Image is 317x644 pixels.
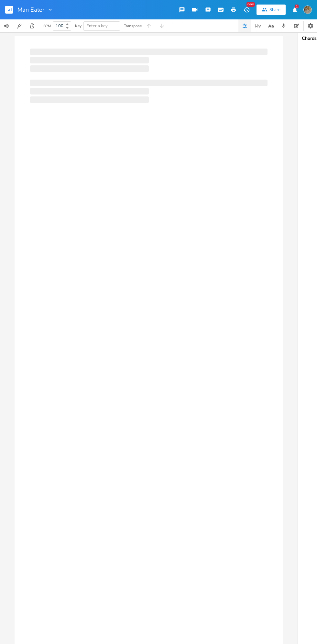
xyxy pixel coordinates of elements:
div: 1 [295,5,299,8]
div: New [246,2,255,7]
button: New [240,4,253,16]
div: Share [269,7,280,13]
div: BPM [43,24,51,28]
span: Enter a key [86,23,108,29]
button: 1 [288,4,301,16]
button: Share [257,5,286,15]
div: Transpose [124,24,142,28]
img: dustindegase [303,6,312,14]
span: Man Eater [17,7,44,13]
div: Key [75,24,82,28]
